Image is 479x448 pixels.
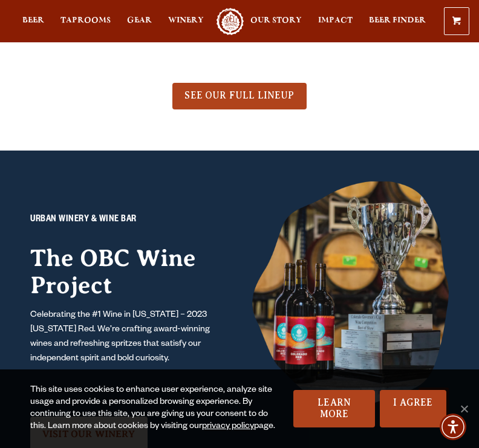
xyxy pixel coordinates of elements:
[168,8,204,35] a: Winery
[369,8,426,35] a: Beer Finder
[369,16,426,25] span: Beer Finder
[318,16,353,25] span: Impact
[30,213,227,227] p: URBAN WINERY & WINE BAR
[250,16,302,25] span: Our Story
[202,422,254,432] a: privacy policy
[127,8,152,35] a: Gear
[380,390,446,427] a: I Agree
[440,414,466,440] div: Accessibility Menu
[60,8,111,35] a: Taprooms
[30,308,227,366] p: Celebrating the #1 Wine in [US_STATE] – 2023 [US_STATE] Red. We’re crafting award-winning wines a...
[30,244,227,299] h2: The OBC Wine Project
[252,181,449,407] img: Website_Wine_CORed
[172,83,306,109] a: SEE OUR FULL LINEUP
[127,16,152,25] span: Gear
[215,8,246,35] a: Odell Home
[293,390,375,427] a: Learn More
[318,8,353,35] a: Impact
[22,8,44,35] a: Beer
[30,385,281,433] div: This site uses cookies to enhance user experience, analyze site usage and provide a personalized ...
[60,16,111,25] span: Taprooms
[250,8,302,35] a: Our Story
[184,90,294,101] span: SEE OUR FULL LINEUP
[458,403,470,415] span: No
[22,16,44,25] span: Beer
[168,16,204,25] span: Winery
